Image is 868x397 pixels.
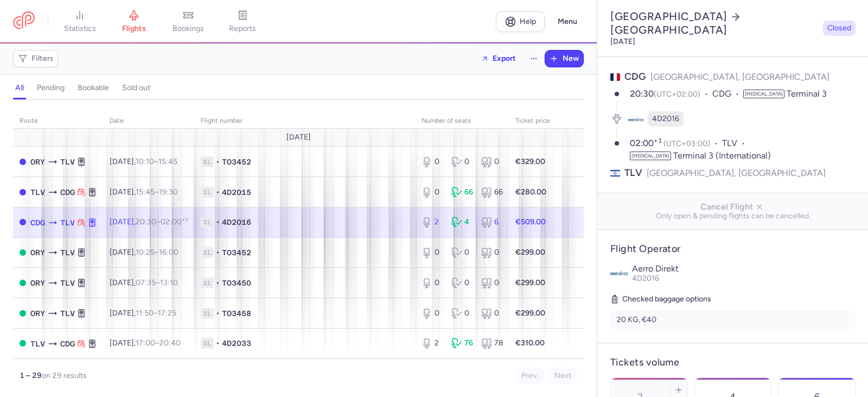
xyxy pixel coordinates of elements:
[624,71,646,83] span: CDG
[451,308,473,319] div: 0
[229,24,256,34] span: reports
[136,187,178,197] span: –
[136,217,156,226] time: 20:30
[110,187,178,197] span: [DATE],
[515,248,545,257] strong: €299.00
[481,278,502,288] div: 0
[610,293,856,306] h5: Checked baggage options
[201,247,214,258] span: 1L
[474,50,523,67] button: Export
[30,247,45,259] span: ORY
[201,156,214,167] span: 1L
[630,138,663,148] time: 02:00
[30,186,45,198] span: TLV
[286,133,311,142] span: [DATE]
[160,278,178,287] time: 13:10
[787,89,827,99] span: Terminal 3
[222,156,251,167] span: TO3452
[216,217,220,228] span: •
[64,24,96,34] span: statistics
[20,371,42,380] strong: 1 – 29
[136,248,178,257] span: –
[743,90,784,98] span: [MEDICAL_DATA]
[30,277,45,289] span: ORY
[422,187,443,198] div: 0
[194,113,415,129] th: Flight number
[201,187,214,198] span: 1L
[136,278,178,287] span: –
[422,217,443,228] div: 2
[422,156,443,167] div: 0
[515,368,544,384] button: Prev.
[158,308,176,318] time: 17:25
[451,156,473,167] div: 0
[663,139,710,148] span: (UTC+03:00)
[216,308,220,319] span: •
[159,187,178,197] time: 19:30
[222,338,251,349] span: 4D2033
[216,278,220,288] span: •
[515,308,545,318] strong: €299.00
[110,157,177,166] span: [DATE],
[216,338,220,349] span: •
[136,187,155,197] time: 15:45
[60,186,75,198] span: CDG
[136,217,188,226] span: –
[136,157,154,166] time: 10:10
[610,243,856,255] h4: Flight Operator
[628,111,643,127] figure: 4D airline logo
[545,51,583,67] button: New
[215,10,270,34] a: reports
[548,368,577,384] button: Next
[136,157,177,166] span: –
[606,202,860,212] span: Cancel Flight
[493,54,516,62] span: Export
[515,157,545,166] strong: €329.00
[647,166,826,180] span: [GEOGRAPHIC_DATA], [GEOGRAPHIC_DATA]
[122,24,146,34] span: flights
[173,24,204,34] span: bookings
[624,166,642,180] span: TLV
[158,157,177,166] time: 15:45
[15,83,24,93] h4: all
[630,152,671,160] span: [MEDICAL_DATA]
[201,278,214,288] span: 1L
[31,54,54,63] span: Filters
[422,247,443,258] div: 0
[107,10,161,34] a: flights
[60,156,75,168] span: TLV
[722,137,749,150] span: TLV
[610,356,856,369] h4: Tickets volume
[60,217,75,229] span: TLV
[60,277,75,289] span: TLV
[103,113,194,129] th: date
[422,308,443,319] div: 0
[515,217,546,226] strong: €509.00
[673,150,771,161] span: Terminal 3 (International)
[216,187,220,198] span: •
[136,338,181,348] span: –
[182,216,188,223] sup: +1
[14,51,58,67] button: Filters
[110,248,178,257] span: [DATE],
[60,247,75,259] span: TLV
[136,278,156,287] time: 07:35
[136,338,155,348] time: 17:00
[78,83,109,93] h4: bookable
[110,338,181,348] span: [DATE],
[509,113,557,129] th: Ticket price
[610,264,628,281] img: Aerro Direkt logo
[201,217,214,228] span: 1L
[415,113,509,129] th: number of seats
[481,247,502,258] div: 0
[110,308,176,318] span: [DATE],
[136,308,154,318] time: 11:50
[136,248,155,257] time: 10:25
[515,278,545,287] strong: €299.00
[30,338,45,350] span: TLV
[30,156,45,168] span: ORY
[60,338,75,350] span: CDG
[515,187,546,197] strong: €280.00
[481,187,502,198] div: 66
[496,11,545,32] a: Help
